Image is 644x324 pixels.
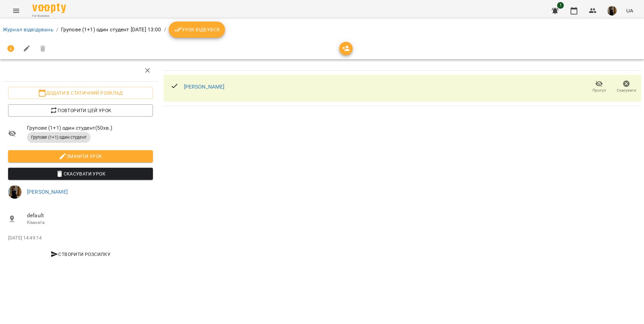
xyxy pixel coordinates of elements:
[13,170,148,178] span: Скасувати Урок
[8,104,153,117] button: Повторити цей урок
[8,248,153,260] button: Створити розсилку
[623,4,636,17] button: UA
[626,7,633,14] span: UA
[11,250,150,258] span: Створити розсилку
[8,235,153,241] p: [DATE] 14:49:14
[8,150,153,162] button: Змінити урок
[32,14,66,18] span: For Business
[13,152,148,160] span: Змінити урок
[174,26,220,34] span: Урок відбувся
[13,106,148,115] span: Повторити цей урок
[613,77,640,96] button: Скасувати
[13,89,148,97] span: Додати в статичний розклад
[27,124,153,132] span: Групове (1+1) один студент ( 50 хв. )
[607,6,617,15] img: 283d04c281e4d03bc9b10f0e1c453e6b.jpg
[27,134,91,140] span: Групове (1+1) один студент
[585,77,613,96] button: Прогул
[557,2,564,9] span: 1
[164,26,166,34] li: /
[8,3,24,19] button: Menu
[592,88,606,93] span: Прогул
[169,22,225,38] button: Урок відбувся
[27,219,153,226] p: Кімната
[61,26,161,34] p: Групове (1+1) один студент [DATE] 13:00
[3,22,641,38] nav: breadcrumb
[617,88,636,93] span: Скасувати
[27,189,68,195] a: [PERSON_NAME]
[56,26,58,34] li: /
[8,87,153,99] button: Додати в статичний розклад
[8,185,22,199] img: 283d04c281e4d03bc9b10f0e1c453e6b.jpg
[8,168,153,180] button: Скасувати Урок
[184,84,225,90] a: [PERSON_NAME]
[27,212,153,220] span: default
[32,3,66,13] img: Voopty Logo
[3,26,54,33] a: Журнал відвідувань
